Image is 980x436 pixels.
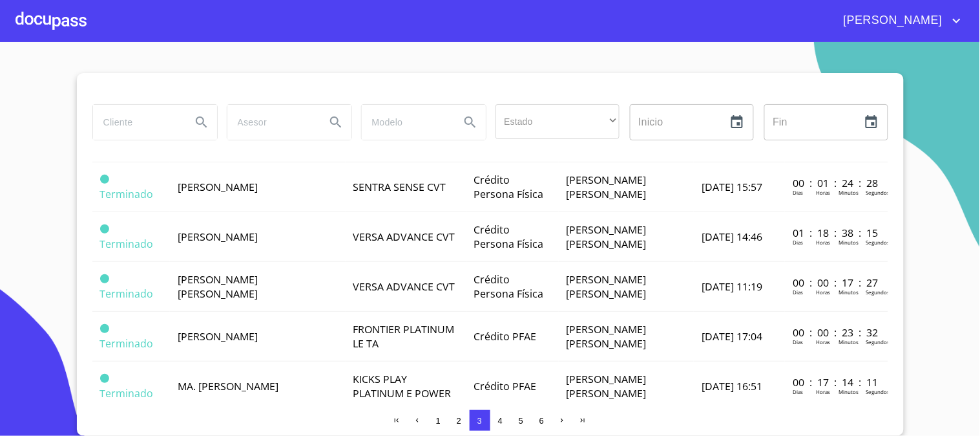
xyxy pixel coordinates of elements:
[567,223,647,251] span: [PERSON_NAME] [PERSON_NAME]
[567,372,647,400] span: [PERSON_NAME] [PERSON_NAME]
[474,272,544,301] span: Crédito Persona Física
[455,107,486,138] button: Search
[539,416,544,426] span: 6
[100,287,154,301] span: Terminado
[474,223,544,251] span: Crédito Persona Física
[178,180,258,194] span: [PERSON_NAME]
[100,374,109,383] span: Terminado
[519,416,523,426] span: 5
[477,416,482,426] span: 3
[353,372,452,400] span: KICKS PLAY PLATINUM E POWER
[793,276,880,290] p: 00 : 00 : 17 : 27
[816,338,830,345] p: Horas
[793,239,803,246] p: Dias
[353,322,455,351] span: FRONTIER PLATINUM LE TA
[457,416,461,426] span: 2
[839,338,859,345] p: Minutos
[839,388,859,395] p: Minutos
[320,107,351,138] button: Search
[100,324,109,333] span: Terminado
[100,237,154,251] span: Terminado
[866,388,890,395] p: Segundos
[353,279,455,294] span: VERSA ADVANCE CVT
[834,10,964,31] button: account of current user
[702,180,762,194] span: [DATE] 15:57
[702,279,762,294] span: [DATE] 11:19
[436,416,441,426] span: 1
[100,175,109,184] span: Terminado
[428,410,449,431] button: 1
[816,189,830,196] p: Horas
[511,410,532,431] button: 5
[362,105,450,140] input: search
[793,375,880,389] p: 00 : 17 : 14 : 11
[474,173,544,201] span: Crédito Persona Física
[816,289,830,296] p: Horas
[353,180,446,194] span: SENTRA SENSE CVT
[866,289,890,296] p: Segundos
[93,105,181,140] input: search
[793,388,803,395] p: Dias
[866,239,890,246] p: Segundos
[100,224,109,234] span: Terminado
[178,230,258,244] span: [PERSON_NAME]
[793,289,803,296] p: Dias
[532,410,552,431] button: 6
[449,410,470,431] button: 2
[702,329,762,343] span: [DATE] 17:04
[178,379,278,393] span: MA. [PERSON_NAME]
[186,107,217,138] button: Search
[866,189,890,196] p: Segundos
[178,272,258,301] span: [PERSON_NAME] [PERSON_NAME]
[178,329,258,343] span: [PERSON_NAME]
[100,386,154,400] span: Terminado
[793,189,803,196] p: Dias
[495,104,620,139] div: ​
[567,322,647,351] span: [PERSON_NAME] [PERSON_NAME]
[866,338,890,345] p: Segundos
[793,226,880,240] p: 01 : 18 : 38 : 15
[793,338,803,345] p: Dias
[100,187,154,201] span: Terminado
[474,379,537,393] span: Crédito PFAE
[567,272,647,301] span: [PERSON_NAME] [PERSON_NAME]
[839,239,859,246] p: Minutos
[793,176,880,190] p: 00 : 01 : 24 : 28
[490,410,511,431] button: 4
[470,410,490,431] button: 3
[816,388,830,395] p: Horas
[100,336,154,351] span: Terminado
[474,329,537,343] span: Crédito PFAE
[498,416,503,426] span: 4
[839,289,859,296] p: Minutos
[839,189,859,196] p: Minutos
[227,105,315,140] input: search
[702,379,762,393] span: [DATE] 16:51
[702,230,762,244] span: [DATE] 14:46
[834,10,949,31] span: [PERSON_NAME]
[793,325,880,340] p: 00 : 00 : 23 : 32
[816,239,830,246] p: Horas
[100,274,109,283] span: Terminado
[353,230,455,244] span: VERSA ADVANCE CVT
[567,173,647,201] span: [PERSON_NAME] [PERSON_NAME]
